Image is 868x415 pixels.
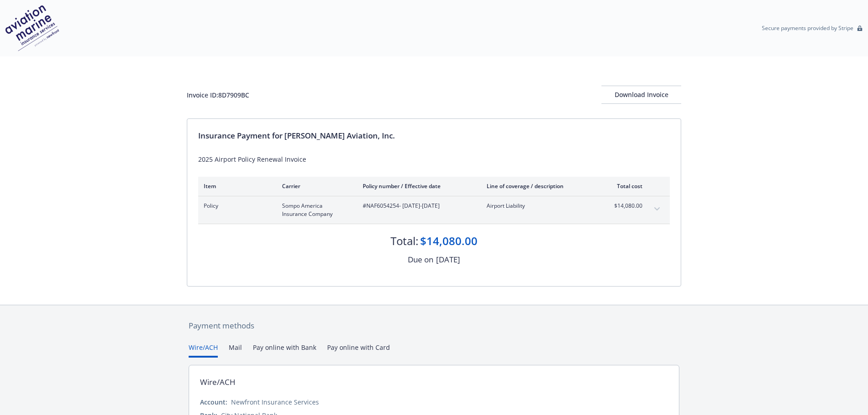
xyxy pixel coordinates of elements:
[363,182,472,190] div: Policy number / Effective date
[198,196,670,224] div: PolicySompo America Insurance Company#NAF6054254- [DATE]-[DATE]Airport Liability$14,080.00expand ...
[231,397,319,407] div: Newfront Insurance Services
[608,202,642,210] span: $14,080.00
[282,182,348,190] div: Carrier
[487,202,594,210] span: Airport Liability
[327,343,390,358] button: Pay online with Card
[420,233,478,249] div: $14,080.00
[601,86,681,103] div: Download Invoice
[436,254,460,266] div: [DATE]
[487,182,594,190] div: Line of coverage / description
[204,202,267,210] span: Policy
[200,376,236,388] div: Wire/ACH
[282,202,348,218] span: Sompo America Insurance Company
[608,182,642,190] div: Total cost
[408,254,433,266] div: Due on
[363,202,472,210] span: #NAF6054254 - [DATE]-[DATE]
[198,154,670,164] div: 2025 Airport Policy Renewal Invoice
[204,182,267,190] div: Item
[601,86,681,104] button: Download Invoice
[390,233,418,249] div: Total:
[187,90,249,100] div: Invoice ID: 8D7909BC
[189,343,218,358] button: Wire/ACH
[189,320,679,332] div: Payment methods
[198,130,670,142] div: Insurance Payment for [PERSON_NAME] Aviation, Inc.
[253,343,316,358] button: Pay online with Bank
[762,24,853,32] p: Secure payments provided by Stripe
[650,202,664,216] button: expand content
[200,397,227,407] div: Account:
[229,343,242,358] button: Mail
